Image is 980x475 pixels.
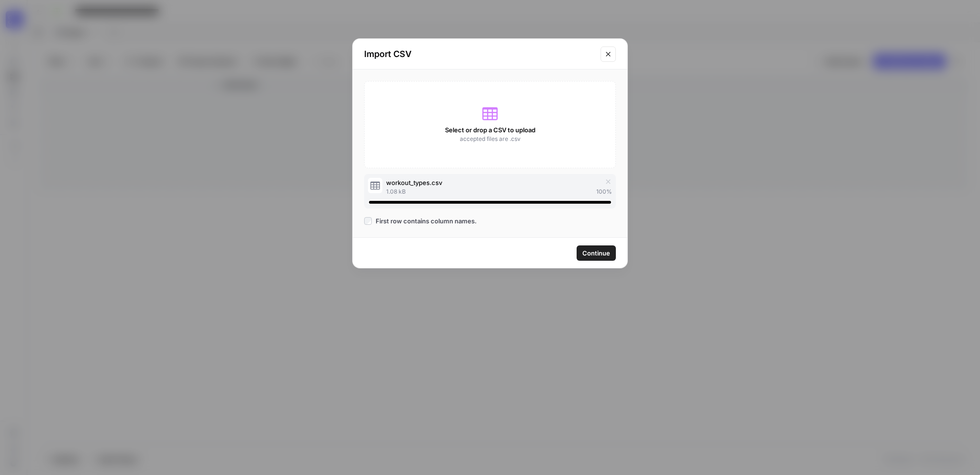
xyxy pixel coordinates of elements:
[445,125,535,135] span: Select or drop a CSV to upload
[460,135,521,143] span: accepted files are .csv
[364,47,595,61] h2: Import CSV
[582,248,610,258] span: Continue
[596,187,612,196] span: 100 %
[577,245,616,261] button: Continue
[364,217,372,225] input: First row contains column names.
[376,216,477,226] span: First row contains column names.
[601,46,616,62] button: Close modal
[386,187,406,196] span: 1.08 kB
[386,178,442,187] span: workout_types.csv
